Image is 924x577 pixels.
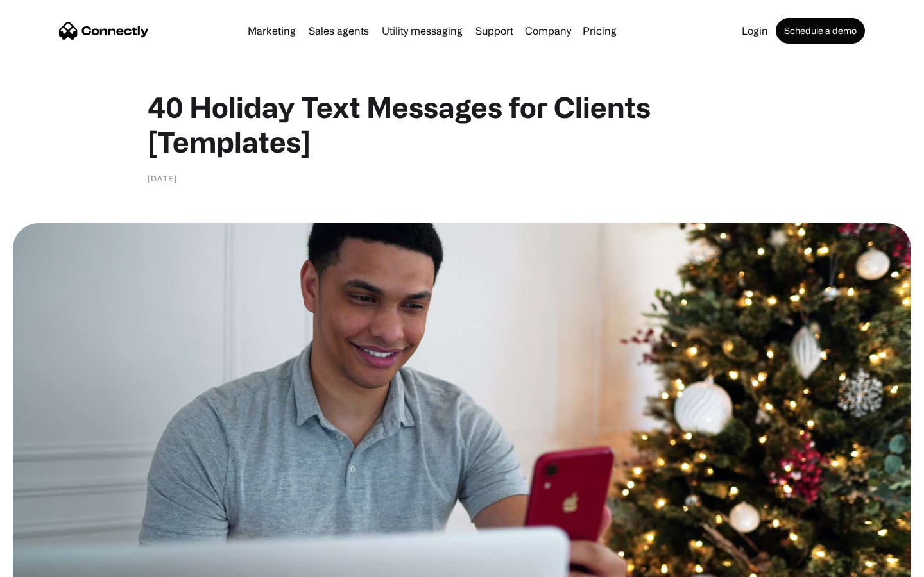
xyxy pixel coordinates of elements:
a: Schedule a demo [776,18,865,44]
a: Login [737,26,773,36]
a: Support [470,26,518,36]
aside: Language selected: English [13,555,77,573]
a: Marketing [243,26,301,36]
div: Company [525,22,571,40]
ul: Language list [26,555,77,573]
a: Sales agents [304,26,374,36]
a: Utility messaging [377,26,468,36]
a: Pricing [577,26,622,36]
div: [DATE] [148,172,177,185]
h1: 40 Holiday Text Messages for Clients [Templates] [148,90,776,159]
